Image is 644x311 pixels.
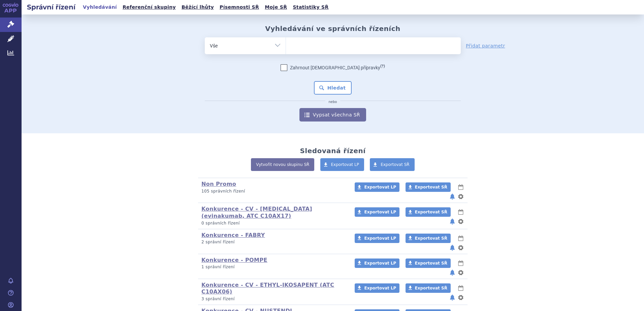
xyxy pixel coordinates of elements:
[457,259,464,267] button: lhůty
[355,283,399,293] a: Exportovat LP
[370,158,415,171] a: Exportovat SŘ
[201,181,236,187] a: Non Promo
[355,207,399,217] a: Exportovat LP
[201,296,346,302] p: 3 správní řízení
[457,217,464,226] button: nastavení
[364,210,396,214] span: Exportovat LP
[314,81,352,95] button: Hledat
[406,258,451,268] a: Exportovat SŘ
[415,286,447,290] span: Exportovat SŘ
[364,261,396,266] span: Exportovat LP
[457,183,464,191] button: lhůty
[121,3,178,12] a: Referenční skupiny
[251,158,314,171] a: Vytvořit novou skupinu SŘ
[381,162,410,167] span: Exportovat SŘ
[406,182,451,192] a: Exportovat SŘ
[281,64,385,71] label: Zahrnout [DEMOGRAPHIC_DATA] přípravky
[320,158,364,171] a: Exportovat LP
[265,25,400,33] h2: Vyhledávání ve správních řízeních
[449,217,456,226] button: notifikace
[457,234,464,242] button: lhůty
[457,193,464,201] button: nastavení
[355,182,399,192] a: Exportovat LP
[364,286,396,290] span: Exportovat LP
[325,100,341,104] i: nebo
[364,236,396,241] span: Exportovat LP
[449,293,456,302] button: notifikace
[457,269,464,277] button: nastavení
[300,147,365,155] h2: Sledovaná řízení
[406,283,451,293] a: Exportovat SŘ
[406,234,451,243] a: Exportovat SŘ
[457,244,464,252] button: nastavení
[263,3,289,12] a: Moje SŘ
[201,220,346,226] p: 0 správních řízení
[364,185,396,189] span: Exportovat LP
[355,234,399,243] a: Exportovat LP
[449,193,456,201] button: notifikace
[355,258,399,268] a: Exportovat LP
[81,3,119,12] a: Vyhledávání
[406,207,451,217] a: Exportovat SŘ
[415,236,447,241] span: Exportovat SŘ
[201,239,346,245] p: 2 správní řízení
[466,42,505,49] a: Přidat parametr
[415,185,447,189] span: Exportovat SŘ
[22,2,81,12] h2: Správní řízení
[201,264,346,270] p: 1 správní řízení
[457,293,464,302] button: nastavení
[201,232,265,238] a: Konkurence - FABRY
[291,3,330,12] a: Statistiky SŘ
[201,282,334,295] a: Konkurence - CV - ETHYL-IKOSAPENT (ATC C10AX06)
[218,3,261,12] a: Písemnosti SŘ
[331,162,359,167] span: Exportovat LP
[201,188,346,194] p: 105 správních řízení
[415,210,447,214] span: Exportovat SŘ
[201,206,312,219] a: Konkurence - CV - [MEDICAL_DATA] (evinakumab, ATC C10AX17)
[449,244,456,252] button: notifikace
[180,3,216,12] a: Běžící lhůty
[299,108,366,122] a: Vypsat všechna SŘ
[380,64,385,69] abbr: (?)
[457,284,464,292] button: lhůty
[457,208,464,216] button: lhůty
[415,261,447,266] span: Exportovat SŘ
[449,269,456,277] button: notifikace
[201,257,267,263] a: Konkurence - POMPE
